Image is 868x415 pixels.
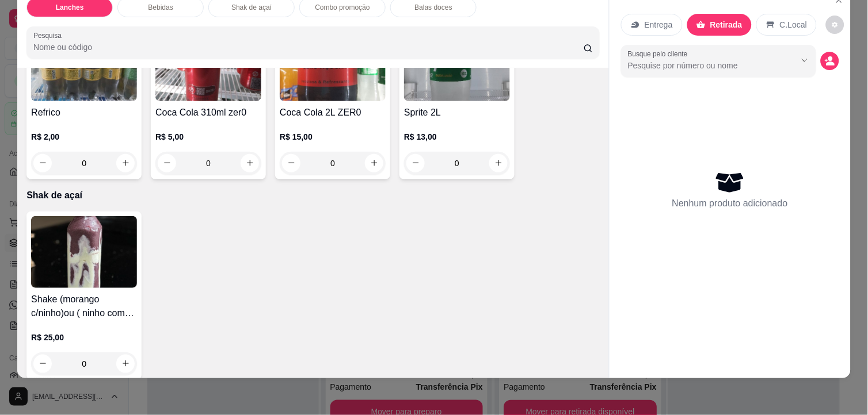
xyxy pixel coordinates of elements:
[33,30,66,40] label: Pesquisa
[628,49,692,59] label: Busque pelo cliente
[231,3,272,12] p: Shak de açaí
[155,131,261,143] p: R$ 5,00
[710,19,743,30] p: Retirada
[31,216,137,288] img: product-image
[56,3,84,12] p: Lanches
[31,131,137,143] p: R$ 2,00
[280,131,386,143] p: R$ 15,00
[116,154,135,172] button: increase-product-quantity
[26,189,600,202] p: Shak de açaí
[31,332,137,343] p: R$ 25,00
[780,19,807,30] p: C.Local
[414,3,452,12] p: Balas doces
[280,106,386,120] h4: Coca Cola 2L ZER0
[33,154,52,172] button: decrease-product-quantity
[672,197,788,210] p: Nenhum produto adicionado
[155,106,261,120] h4: Coca Cola 310ml zer0
[406,154,425,172] button: decrease-product-quantity
[31,106,137,120] h4: Refrico
[489,154,508,172] button: increase-product-quantity
[31,293,137,320] h4: Shake (morango c/ninho)ou ( ninho com maracujá)500ml
[33,41,584,53] input: Pesquisa
[821,52,839,70] button: decrease-product-quantity
[315,3,370,12] p: Combo promoção
[404,131,510,143] p: R$ 13,00
[826,16,844,34] button: decrease-product-quantity
[148,3,173,12] p: Bebidas
[645,19,673,30] p: Entrega
[795,51,814,70] button: Show suggestions
[628,60,777,71] input: Busque pelo cliente
[404,106,510,120] h4: Sprite 2L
